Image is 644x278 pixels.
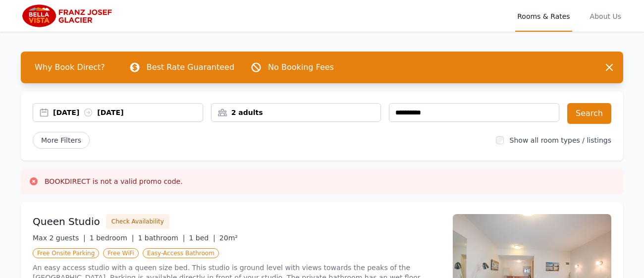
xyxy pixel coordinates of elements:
[510,136,611,144] label: Show all room types / listings
[103,248,139,258] span: Free WiFi
[219,234,238,242] span: 20m²
[147,61,234,73] p: Best Rate Guaranteed
[33,234,86,242] span: Max 2 guests |
[33,248,99,258] span: Free Onsite Parking
[33,132,90,149] span: More Filters
[567,103,611,124] button: Search
[33,215,100,228] h3: Queen Studio
[90,234,134,242] span: 1 bedroom |
[212,108,381,117] div: 2 adults
[189,234,215,242] span: 1 bed |
[21,4,116,28] img: Bella Vista Franz Josef Glacier
[27,57,113,77] span: Why Book Direct?
[138,234,185,242] span: 1 bathroom |
[143,248,219,258] span: Easy-Access Bathroom
[45,176,183,186] h3: BOOKDIRECT is not a valid promo code.
[53,108,203,117] div: [DATE] [DATE]
[268,61,334,73] p: No Booking Fees
[106,214,169,229] button: Check Availability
